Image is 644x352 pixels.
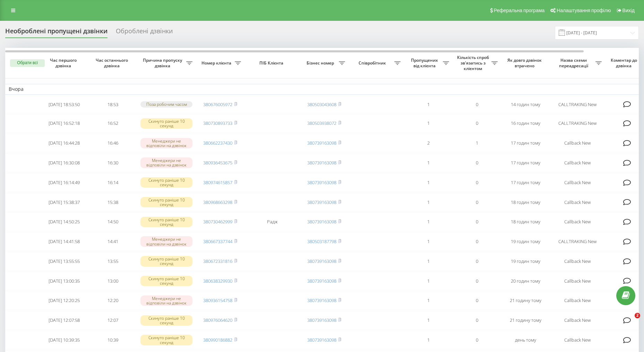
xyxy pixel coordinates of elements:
[88,232,137,251] td: 14:41
[550,311,605,329] td: Callback New
[453,292,501,310] td: 0
[40,331,88,349] td: [DATE] 10:39:35
[550,193,605,212] td: Callback New
[203,238,232,244] a: 380667337744
[140,157,192,168] div: Менеджери не відповіли на дзвінок
[501,331,550,349] td: день тому
[501,311,550,329] td: 21 годину тому
[453,134,501,152] td: 1
[550,134,605,152] td: Callback New
[453,311,501,329] td: 0
[40,232,88,251] td: [DATE] 14:41:58
[307,140,336,146] a: 380739163098
[307,238,336,244] a: 380503187798
[307,160,336,166] a: 380739163098
[501,134,550,152] td: 17 годин тому
[453,96,501,113] td: 0
[404,96,453,113] td: 1
[507,58,544,68] span: Як довго дзвінок втрачено
[203,258,232,264] a: 380672331816
[140,101,192,107] div: Поза робочим часом
[550,232,605,251] td: CALLTRAKING New
[203,120,232,126] a: 380730893733
[244,213,300,231] td: Радж
[404,232,453,251] td: 1
[40,96,88,113] td: [DATE] 18:53:50
[203,218,232,225] a: 380730462999
[140,335,192,345] div: Скинуто раніше 10 секунд
[140,138,192,148] div: Менеджери не відповіли на дзвінок
[140,118,192,129] div: Скинуто раніше 10 секунд
[140,217,192,227] div: Скинуто раніше 10 секунд
[609,58,641,68] span: Коментар до дзвінка
[203,140,232,146] a: 380662237430
[40,272,88,290] td: [DATE] 13:00:35
[40,154,88,172] td: [DATE] 16:30:08
[250,60,294,66] span: ПІБ Клієнта
[199,60,235,66] span: Номер клієнта
[404,252,453,271] td: 1
[550,331,605,349] td: Callback New
[550,173,605,192] td: Callback New
[140,295,192,306] div: Менеджери не відповіли на дзвінок
[501,193,550,212] td: 18 годин тому
[140,197,192,207] div: Скинуто раніше 10 секунд
[453,173,501,192] td: 0
[456,55,491,71] span: Кількість спроб зв'язатись з клієнтом
[307,337,336,343] a: 380739163098
[45,58,83,68] span: Час першого дзвінка
[40,213,88,231] td: [DATE] 14:50:25
[88,96,137,113] td: 18:53
[203,337,232,343] a: 380990186882
[140,256,192,266] div: Скинуто раніше 10 секунд
[140,177,192,188] div: Скинуто раніше 10 секунд
[88,292,137,310] td: 12:20
[453,252,501,271] td: 0
[203,160,232,166] a: 380936453675
[550,292,605,310] td: Callback New
[88,252,137,271] td: 13:55
[404,272,453,290] td: 1
[88,311,137,329] td: 12:07
[40,252,88,271] td: [DATE] 13:55:55
[140,236,192,247] div: Менеджери не відповіли на дзвінок
[88,114,137,133] td: 16:52
[40,292,88,310] td: [DATE] 12:20:25
[620,313,637,329] iframe: Intercom live chat
[88,331,137,349] td: 10:39
[404,292,453,310] td: 1
[307,179,336,186] a: 380739163098
[116,27,173,38] div: Оброблені дзвінки
[307,258,336,264] a: 380739163098
[140,315,192,326] div: Скинуто раніше 10 секунд
[94,58,131,68] span: Час останнього дзвінка
[501,173,550,192] td: 17 годин тому
[404,331,453,349] td: 1
[404,311,453,329] td: 1
[501,272,550,290] td: 20 годин тому
[40,173,88,192] td: [DATE] 16:14:49
[303,60,339,66] span: Бізнес номер
[404,154,453,172] td: 1
[550,272,605,290] td: Callback New
[307,101,336,108] a: 380503043608
[88,134,137,152] td: 16:46
[501,213,550,231] td: 18 годин тому
[40,193,88,212] td: [DATE] 15:38:37
[203,199,232,205] a: 380968663298
[550,213,605,231] td: Callback New
[10,59,45,67] button: Обрати всі
[453,114,501,133] td: 0
[307,317,336,323] a: 380739163098
[140,276,192,286] div: Скинуто раніше 10 секунд
[404,114,453,133] td: 1
[501,96,550,113] td: 14 годин тому
[40,311,88,329] td: [DATE] 12:07:58
[453,154,501,172] td: 0
[622,8,635,13] span: Вихід
[553,58,595,68] span: Назва схеми переадресації
[88,193,137,212] td: 15:38
[453,193,501,212] td: 0
[404,173,453,192] td: 1
[635,313,640,318] span: 2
